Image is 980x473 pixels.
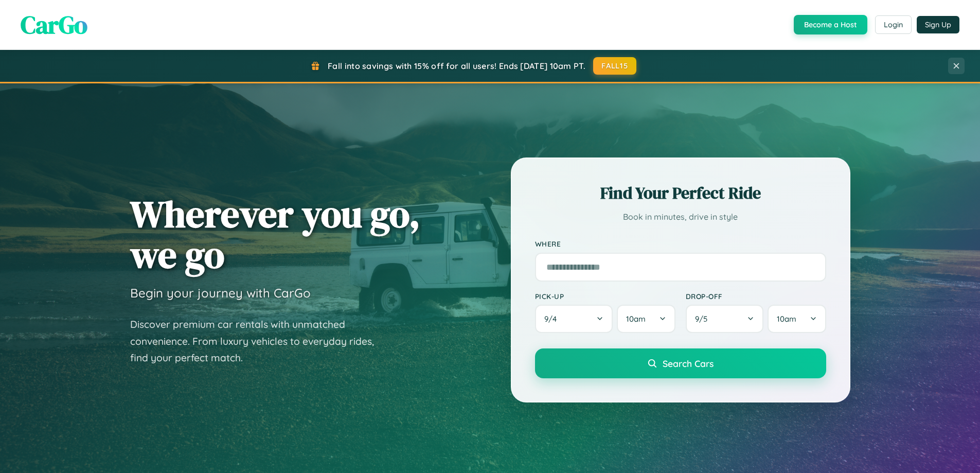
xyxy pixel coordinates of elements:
[535,348,826,378] button: Search Cars
[917,16,959,33] button: Sign Up
[535,182,826,204] h2: Find Your Perfect Ride
[130,194,420,275] h1: Wherever you go, we go
[663,358,714,369] span: Search Cars
[695,314,712,324] span: 9 / 5
[768,305,826,333] button: 10am
[21,8,87,42] span: CarGo
[535,240,826,249] label: Where
[794,15,867,34] button: Become a Host
[535,209,826,224] p: Book in minutes, drive in style
[535,305,613,333] button: 9/4
[535,292,675,301] label: Pick-up
[130,316,387,366] p: Discover premium car rentals with unmatched convenience. From luxury vehicles to everyday rides, ...
[544,314,562,324] span: 9 / 4
[777,314,796,324] span: 10am
[593,57,636,75] button: FALL15
[686,292,826,301] label: Drop-off
[626,314,646,324] span: 10am
[328,61,585,71] span: Fall into savings with 15% off for all users! Ends [DATE] 10am PT.
[130,285,311,301] h3: Begin your journey with CarGo
[875,15,912,34] button: Login
[617,305,675,333] button: 10am
[686,305,764,333] button: 9/5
